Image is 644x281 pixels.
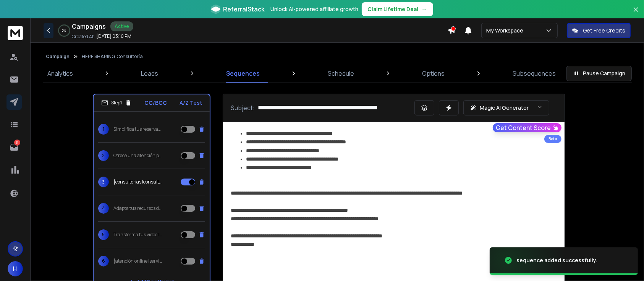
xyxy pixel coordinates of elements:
button: Get Content Score [493,123,561,132]
button: Pause Campaign [566,66,632,81]
button: Get Free Credits [567,23,631,38]
span: 6 [98,256,109,266]
p: Transforma tus videollamadas en insights para fidelizar más [113,232,162,238]
span: 2 [98,150,109,161]
p: Get Free Credits [583,27,625,34]
p: Analytics [47,69,73,78]
div: Active [110,21,133,31]
p: Leads [141,69,158,78]
a: Subsequences [508,64,560,83]
p: Subsequences [513,69,556,78]
p: {consultorías |consultorías online|servicio online} [113,179,162,185]
div: Beta [544,135,561,143]
a: Options [417,64,449,83]
span: 1 [98,124,109,135]
span: 4 [98,203,109,214]
a: 3 [6,140,22,155]
p: CC/BCC [144,99,167,107]
button: Magic AI Generator [463,100,549,115]
button: Campaign [46,54,70,60]
span: ReferralStack [223,5,265,14]
p: Simplifica tus reservas, pagos y atención en una sola plataforma [113,126,162,132]
button: Claim Lifetime Deal→ [362,2,433,16]
p: Sequences [226,69,260,78]
p: Schedule [328,69,354,78]
span: 5 [98,229,109,240]
p: 0 % [62,28,66,33]
p: A/Z Test [180,99,202,107]
button: H [8,261,23,276]
p: HERE SHARING. Consultoría [82,54,143,60]
a: Sequences [222,64,264,83]
p: Subject: [231,103,255,112]
p: Ofrece una atención premium que sorprenda y fidelice [113,153,162,159]
h1: Campaigns [72,22,106,31]
p: {atención online |servicio onliner|atención por videollamada} [113,258,162,264]
p: My Workspace [486,27,526,34]
a: Schedule [323,64,359,83]
span: 3 [98,177,109,187]
p: Options [422,69,445,78]
p: Unlock AI-powered affiliate growth [271,5,359,13]
div: sequence added successfully. [516,257,597,264]
p: Magic AI Generator [480,104,529,112]
p: 3 [14,140,20,146]
p: [DATE] 03:10 PM [96,33,131,39]
span: → [422,5,427,13]
a: Leads [136,64,163,83]
a: Analytics [43,64,78,83]
p: Adapta tus recursos de videollamada según uso y crecimiento [113,205,162,211]
p: Created At: [72,34,95,40]
div: Step 1 [101,99,132,106]
button: Close banner [631,5,641,23]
